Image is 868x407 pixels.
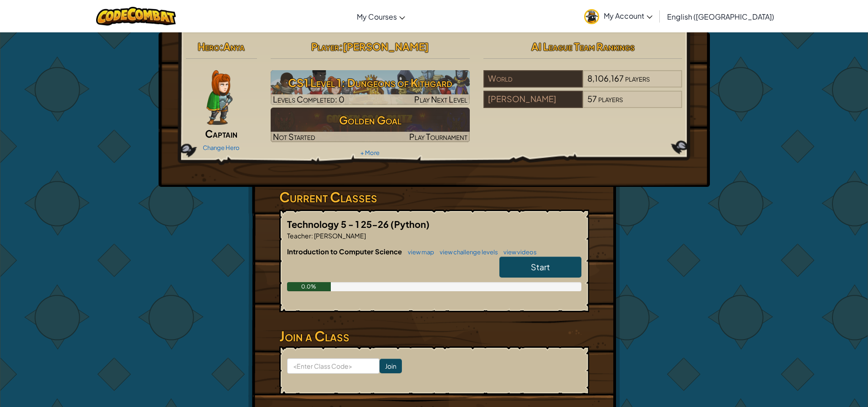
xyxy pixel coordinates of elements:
[598,93,623,104] span: players
[499,248,537,256] a: view videos
[390,218,430,230] span: (Python)
[604,11,652,21] span: My Account
[584,9,599,24] img: avatar
[663,4,779,29] a: English ([GEOGRAPHIC_DATA])
[313,232,366,240] span: [PERSON_NAME]
[380,359,402,373] input: Join
[271,70,470,105] a: Play Next Level
[414,94,467,104] span: Play Next Level
[279,187,589,207] h3: Current Classes
[343,40,429,53] span: [PERSON_NAME]
[483,70,583,88] div: World
[96,7,176,26] img: CodeCombat logo
[206,70,232,125] img: captain-pose.png
[287,232,311,240] span: Teacher
[403,248,434,256] a: view map
[339,40,343,53] span: :
[311,232,313,240] span: :
[409,131,467,142] span: Play Tournament
[580,2,657,31] a: My Account
[198,40,220,53] span: Hero
[483,79,683,89] a: World8,106,167players
[435,248,498,256] a: view challenge levels
[279,326,589,346] h3: Join a Class
[531,262,550,272] span: Start
[273,94,344,104] span: Levels Completed: 0
[625,73,650,83] span: players
[587,73,624,83] span: 8,106,167
[271,70,470,105] img: CS1 Level 1: Dungeons of Kithgard
[287,282,331,291] div: 0.0%
[483,91,583,108] div: [PERSON_NAME]
[357,12,397,21] span: My Courses
[220,40,223,53] span: :
[287,218,390,230] span: Technology 5 - 1 25-26
[271,110,470,130] h3: Golden Goal
[360,149,380,156] a: + More
[273,131,315,142] span: Not Started
[203,144,240,151] a: Change Hero
[287,358,380,374] input: <Enter Class Code>
[483,99,683,110] a: [PERSON_NAME]57players
[271,108,470,142] a: Golden GoalNot StartedPlay Tournament
[287,247,403,256] span: Introduction to Computer Science
[311,40,339,53] span: Player
[667,12,774,21] span: English ([GEOGRAPHIC_DATA])
[531,40,635,53] span: AI League Team Rankings
[205,127,237,140] span: Captain
[352,4,410,29] a: My Courses
[271,108,470,142] img: Golden Goal
[587,93,597,104] span: 57
[223,40,245,53] span: Anya
[271,72,470,93] h3: CS1 Level 1: Dungeons of Kithgard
